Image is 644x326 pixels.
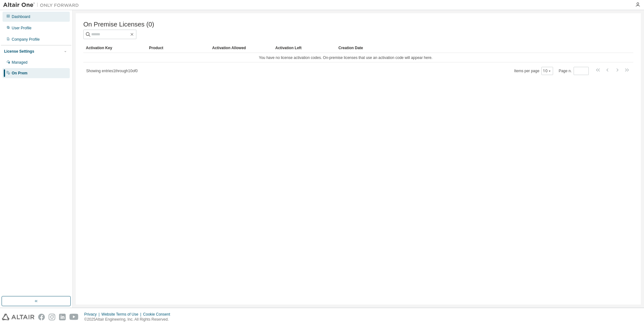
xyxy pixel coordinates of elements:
div: User Profile [12,26,32,31]
div: Cookie Consent [143,312,174,317]
td: You have no license activation codes. On-premise licenses that use an activation code will appear... [83,53,608,62]
img: youtube.svg [69,314,79,320]
span: Page n. [559,67,589,75]
div: Privacy [84,312,101,317]
p: © 2025 Altair Engineering, Inc. All Rights Reserved. [84,317,174,322]
div: Activation Left [275,43,333,53]
div: Activation Key [86,43,144,53]
div: Managed [12,60,27,65]
span: Showing entries 1 through 10 of 0 [86,69,138,73]
div: On Prem [12,71,27,76]
div: Creation Date [338,43,605,53]
img: linkedin.svg [59,314,66,320]
img: instagram.svg [49,314,55,320]
div: License Settings [4,49,34,54]
img: facebook.svg [38,314,45,320]
button: 10 [543,68,552,73]
div: Dashboard [12,14,30,19]
img: altair_logo.svg [2,314,34,320]
div: Activation Allowed [212,43,270,53]
span: Items per page [514,67,553,75]
img: Altair One [3,2,82,8]
div: Company Profile [12,37,40,42]
div: Product [149,43,207,53]
div: Website Terms of Use [101,312,143,317]
span: On Premise Licenses (0) [83,21,154,28]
